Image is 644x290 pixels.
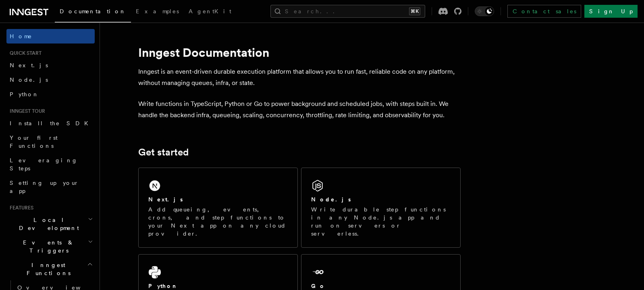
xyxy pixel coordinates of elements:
[584,5,638,18] a: Sign Up
[6,87,95,101] a: Python
[138,98,461,121] p: Write functions in TypeScript, Python or Go to power background and scheduled jobs, with steps bu...
[10,77,48,83] span: Node.js
[301,168,461,248] a: Node.jsWrite durable step functions in any Node.js app and run on servers or serverless.
[148,195,183,203] h2: Next.js
[6,50,42,56] span: Quick start
[6,116,95,130] a: Install the SDK
[507,5,581,18] a: Contact sales
[6,205,33,211] span: Features
[6,213,95,235] button: Local Development
[138,168,298,248] a: Next.jsAdd queueing, events, crons, and step functions to your Next app on any cloud provider.
[55,2,131,23] a: Documentation
[311,282,326,290] h2: Go
[6,72,95,87] a: Node.js
[6,29,95,43] a: Home
[6,261,87,277] span: Inngest Functions
[184,2,236,22] a: AgentKit
[136,8,179,14] span: Examples
[60,8,126,14] span: Documentation
[148,205,288,238] p: Add queueing, events, crons, and step functions to your Next app on any cloud provider.
[10,180,79,194] span: Setting up your app
[10,135,58,149] span: Your first Functions
[138,66,461,89] p: Inngest is an event-driven durable execution platform that allows you to run fast, reliable code ...
[10,91,39,97] span: Python
[10,32,32,40] span: Home
[6,176,95,198] a: Setting up your app
[138,147,189,158] a: Get started
[6,235,95,258] button: Events & Triggers
[475,6,494,16] button: Toggle dark mode
[6,130,95,153] a: Your first Functions
[131,2,184,22] a: Examples
[148,282,178,290] h2: Python
[311,195,351,203] h2: Node.js
[6,238,88,255] span: Events & Triggers
[189,8,231,14] span: AgentKit
[138,45,461,60] h1: Inngest Documentation
[10,157,78,172] span: Leveraging Steps
[6,108,45,114] span: Inngest tour
[6,153,95,176] a: Leveraging Steps
[6,216,88,232] span: Local Development
[311,205,451,238] p: Write durable step functions in any Node.js app and run on servers or serverless.
[10,120,93,126] span: Install the SDK
[6,58,95,72] a: Next.js
[409,7,420,15] kbd: ⌘K
[270,5,425,18] button: Search...⌘K
[10,62,48,68] span: Next.js
[6,258,95,280] button: Inngest Functions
